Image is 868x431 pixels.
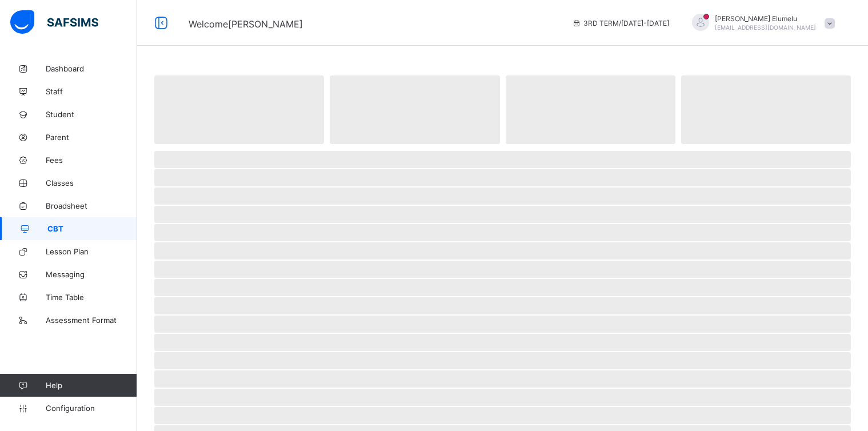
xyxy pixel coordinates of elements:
[154,316,851,333] span: ‌
[46,155,137,165] span: Fees
[46,87,137,96] span: Staff
[154,370,851,388] span: ‌
[189,18,303,30] span: Welcome [PERSON_NAME]
[46,381,137,390] span: Help
[154,75,324,144] span: ‌
[46,133,137,142] span: Parent
[46,316,137,325] span: Assessment Format
[154,169,851,186] span: ‌
[154,407,851,424] span: ‌
[154,352,851,369] span: ‌
[154,187,851,205] span: ‌
[154,279,851,296] span: ‌
[715,14,816,23] span: [PERSON_NAME] Elumelu
[154,242,851,260] span: ‌
[46,293,137,302] span: Time Table
[10,10,98,34] img: safsims
[572,19,669,27] span: session/term information
[47,224,137,233] span: CBT
[715,24,816,31] span: [EMAIL_ADDRESS][DOMAIN_NAME]
[681,14,841,33] div: PaulElumelu
[46,247,137,256] span: Lesson Plan
[154,389,851,406] span: ‌
[46,178,137,187] span: Classes
[154,151,851,168] span: ‌
[506,75,675,144] span: ‌
[330,75,499,144] span: ‌
[154,297,851,314] span: ‌
[154,206,851,223] span: ‌
[154,334,851,351] span: ‌
[154,224,851,241] span: ‌
[681,75,851,144] span: ‌
[46,110,137,119] span: Student
[46,404,137,413] span: Configuration
[46,201,137,210] span: Broadsheet
[154,261,851,278] span: ‌
[46,270,137,279] span: Messaging
[46,64,137,73] span: Dashboard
